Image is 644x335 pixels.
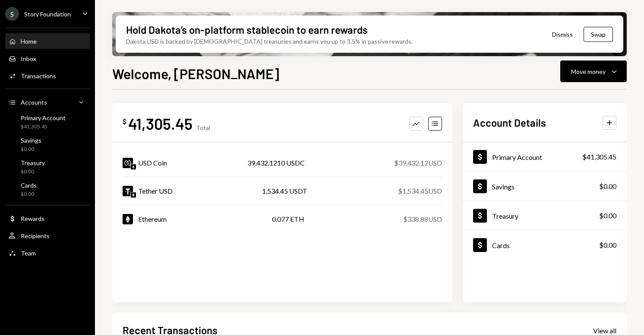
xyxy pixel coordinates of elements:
div: Treasury [492,212,518,220]
a: Cards$0.00 [5,179,90,200]
div: $338.88 USD [403,214,442,224]
h1: Welcome, [PERSON_NAME] [112,65,279,82]
div: Cards [492,241,510,249]
div: $0.00 [599,211,616,221]
div: Inbox [21,55,36,62]
a: Primary Account$41,305.45 [463,142,627,171]
div: Cards [21,182,37,189]
div: S [5,7,19,21]
img: USDC [123,158,133,168]
img: ETH [123,214,133,224]
a: Transactions [5,68,90,83]
div: $0.00 [599,181,616,191]
div: $1,534.45 USD [398,186,442,196]
button: Move money [560,61,627,82]
div: Move money [571,67,606,76]
div: Treasury [21,159,45,166]
img: USDT [123,186,133,196]
div: $41,305.45 [21,123,66,131]
div: Recipients [21,232,50,239]
a: Home [5,33,90,49]
div: Tether USD [138,186,173,196]
a: Primary Account$41,305.45 [5,112,90,132]
div: Ethereum [138,214,167,224]
div: Total [196,124,210,131]
div: $41,305.45 [582,152,616,162]
a: Treasury$0.00 [5,156,90,177]
a: Savings$0.00 [463,172,627,201]
div: Savings [21,137,41,144]
h2: Account Details [473,115,546,130]
div: $0.00 [21,146,41,153]
div: Primary Account [21,114,66,121]
div: $0.00 [21,168,45,175]
div: Team [21,249,36,257]
a: Team [5,245,90,261]
div: Transactions [21,72,56,80]
div: Hold Dakota’s on-platform stablecoin to earn rewards [126,22,368,37]
div: 0.077 ETH [272,214,304,224]
div: $ [123,117,126,126]
div: $39,432.12 USD [394,158,442,168]
a: Rewards [5,211,90,226]
div: Home [21,38,37,45]
div: Accounts [21,99,47,106]
div: USD Coin [138,158,167,168]
a: Savings$0.00 [5,134,90,155]
div: Rewards [21,215,44,222]
img: ethereum-mainnet [131,164,136,169]
div: Story Foundation [24,10,71,18]
button: Swap [584,27,613,42]
a: Cards$0.00 [463,230,627,259]
div: Dakota USD is backed by [DEMOGRAPHIC_DATA] treasuries and earns you up to 3.5% in passive rewards. [126,37,413,46]
div: 41,305.45 [128,114,193,133]
button: Dismiss [541,24,584,45]
div: Savings [492,182,515,191]
a: Treasury$0.00 [463,201,627,230]
div: $0.00 [599,240,616,250]
a: Inbox [5,51,90,66]
a: View all [593,325,616,335]
div: 39,432.1210 USDC [247,158,305,168]
img: ethereum-mainnet [131,192,136,198]
div: $0.00 [21,191,37,198]
a: Accounts [5,94,90,110]
div: Primary Account [492,153,542,161]
div: 1,534.45 USDT [262,186,307,196]
a: Recipients [5,228,90,243]
div: View all [593,326,616,335]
